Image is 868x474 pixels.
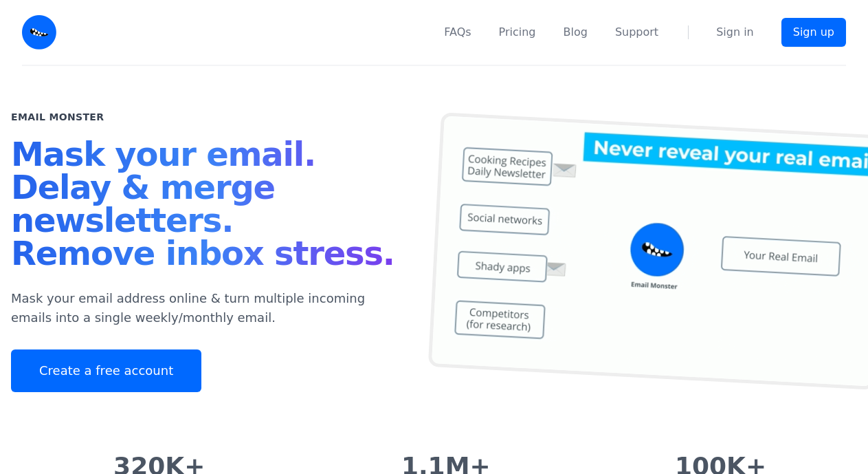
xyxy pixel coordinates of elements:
a: Support [615,24,658,41]
p: Mask your email address online & turn multiple incoming emails into a single weekly/monthly email. [11,289,401,327]
a: Create a free account [11,349,201,392]
h2: Email Monster [11,110,104,124]
a: Sign in [716,24,754,41]
a: Pricing [499,24,536,41]
a: Sign up [781,18,846,47]
a: FAQs [444,24,471,41]
h1: Mask your email. Delay & merge newsletters. Remove inbox stress. [11,138,401,275]
img: Email Monster [22,15,56,50]
a: Blog [564,24,588,41]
